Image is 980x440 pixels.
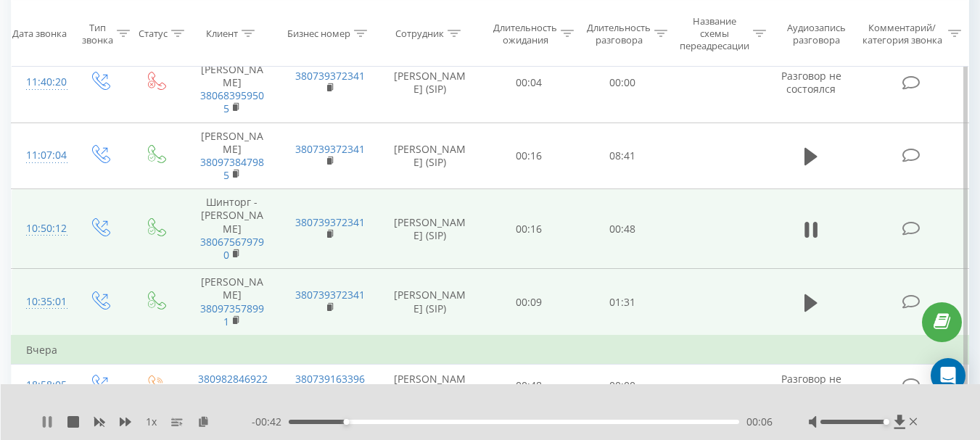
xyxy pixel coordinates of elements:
td: [PERSON_NAME] [184,123,281,189]
td: 00:16 [482,189,576,269]
td: [PERSON_NAME] [184,269,281,336]
div: Open Intercom Messenger [931,358,965,393]
div: Аудиозапись разговора [780,21,853,46]
td: 00:48 [482,365,576,407]
div: Название схемы переадресации [680,15,749,52]
span: Разговор не состоялся [781,372,841,399]
div: Дата звонка [12,28,67,40]
div: Бизнес номер [287,28,350,40]
div: Длительность разговора [587,21,651,46]
td: 00:16 [482,123,576,189]
div: Accessibility label [884,419,889,425]
td: [PERSON_NAME] (SIP) [378,43,482,123]
td: [PERSON_NAME] (SIP) [378,365,482,407]
div: 18:58:05 [26,371,57,399]
div: Клиент [206,28,238,40]
a: 380739372341 [295,69,365,83]
td: Вчера [12,336,969,365]
td: [PERSON_NAME] (SIP) [378,123,482,189]
a: 380739163396 [295,372,365,386]
a: 380675679790 [200,235,264,262]
div: Длительность ожидания [493,21,557,46]
a: 380739372341 [295,288,365,302]
div: Комментарий/категория звонка [860,21,944,46]
a: 380982846922 [198,372,268,386]
span: Разговор не состоялся [781,69,841,96]
span: 1 x [146,415,157,429]
div: 10:50:12 [26,215,57,243]
div: Статус [139,28,168,40]
td: 00:09 [482,269,576,336]
a: 380739372341 [295,142,365,156]
td: [PERSON_NAME] (SIP) [378,269,482,336]
span: 00:06 [746,415,773,429]
td: 00:00 [576,43,670,123]
a: 380683959505 [200,88,264,115]
a: 380973578991 [200,302,264,328]
td: 00:04 [482,43,576,123]
td: 01:31 [576,269,670,336]
div: 11:40:20 [26,68,57,96]
div: Тип звонка [82,21,113,46]
td: Попадинец - [PERSON_NAME] [184,43,281,123]
a: 380739372341 [295,215,365,229]
td: [PERSON_NAME] (SIP) [378,189,482,269]
div: 10:35:01 [26,288,57,316]
a: 380973847985 [200,155,264,182]
td: Шинторг - [PERSON_NAME] [184,189,281,269]
span: - 00:42 [252,415,289,429]
div: Accessibility label [344,419,350,425]
div: 11:07:04 [26,141,57,170]
td: 08:41 [576,123,670,189]
td: 00:48 [576,189,670,269]
td: 00:00 [576,365,670,407]
div: Сотрудник [395,28,444,40]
